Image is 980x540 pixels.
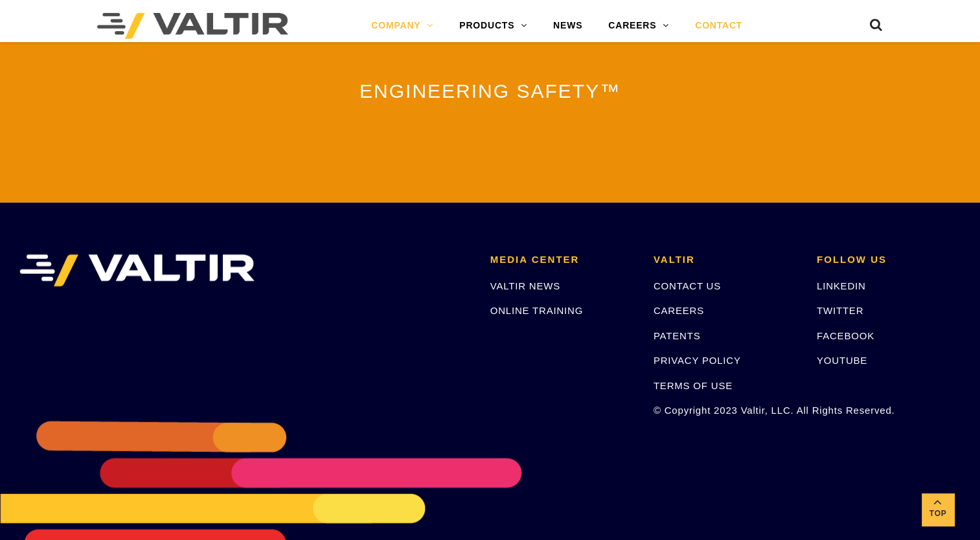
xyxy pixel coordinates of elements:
[490,305,583,316] a: ONLINE TRAINING
[490,254,634,265] h2: MEDIA CENTER
[817,280,866,291] a: LINKEDIN
[654,305,704,316] a: CAREERS
[817,254,961,265] h2: FOLLOW US
[358,13,446,39] a: COMPANY
[654,355,741,366] a: PRIVACY POLICY
[654,403,797,418] p: © Copyright 2023 Valtir, LLC. All Rights Reserved.
[817,330,874,341] a: FACEBOOK
[817,355,867,366] a: YOUTUBE
[654,380,733,391] a: TERMS OF USE
[490,280,560,291] a: VALTIR NEWS
[97,13,288,39] img: Valtir
[682,13,755,39] a: CONTACT
[19,254,255,287] img: VALTIR
[654,330,701,341] a: PATENTS
[595,13,682,39] a: CAREERS
[922,493,954,526] a: Top
[654,280,721,291] a: CONTACT US
[446,13,540,39] a: PRODUCTS
[359,80,621,102] span: ENGINEERING SAFETY™
[922,506,954,521] span: Top
[654,254,797,265] h2: VALTIR
[817,305,863,316] a: TWITTER
[540,13,595,39] a: NEWS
